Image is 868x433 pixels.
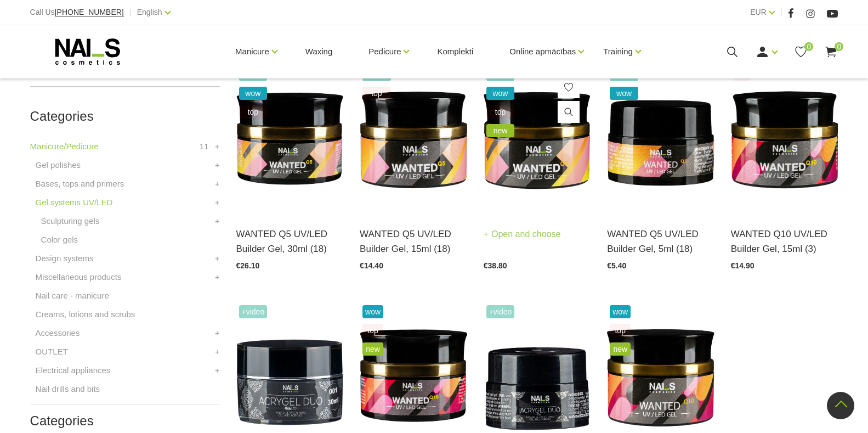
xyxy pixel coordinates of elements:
span: 11 [200,140,209,153]
span: +Video [486,305,515,318]
a: Online apmācības [509,30,576,74]
a: WANTED Q5 UV/LED Builder Gel, 5ml (18) [607,227,714,256]
a: Sculpturing gels [41,215,100,228]
span: [PHONE_NUMBER] [55,8,124,16]
span: | [129,5,132,19]
a: + [215,140,220,153]
a: + [215,271,220,284]
a: WANTED Q5 UV/LED Builder Gel, 30ml (18) [236,227,344,256]
span: new [362,342,383,356]
a: WANTED Q10 UV/LED Builder Gel, 15ml (3) [731,227,838,256]
span: | [780,5,782,19]
img: The team of NAI_S cosmetics specialists has created a gel that has been WANTED for long time by n... [607,65,714,213]
h2: Categories [30,109,220,123]
a: Creams, lotions and scrubs [36,308,135,321]
a: 0 [794,45,808,59]
a: Nail drills and bits [36,383,100,396]
a: Accessories [36,327,80,340]
a: Waxing [297,25,341,78]
a: Open and choose [484,227,561,242]
span: +Video [239,305,268,318]
a: + [215,327,220,340]
span: wow [610,305,631,318]
span: €14.40 [360,261,383,270]
img: The team of NAI_S cosmetics specialists has created a gel that has been WANTED for long time by n... [731,65,838,213]
a: + [215,196,220,209]
a: WANTED Q5 UV/LED Builder Gel, 15ml (18) [360,227,467,256]
a: Manicure [235,30,269,74]
a: + [215,252,220,265]
span: new [486,124,515,137]
a: Manicure/Pedicure [30,140,99,153]
a: 0 [824,45,838,59]
a: + [215,345,220,358]
h2: Categories [30,414,220,428]
a: Gel systems UV/LED [36,196,113,209]
a: + [215,215,220,228]
a: Pedicure [368,30,401,74]
span: €38.80 [484,261,507,270]
div: Call Us [30,5,124,19]
a: + [215,177,220,190]
a: + [215,159,220,172]
img: The team of NAI_S cosmetics specialists has created a gel that has been WANTED for long time by n... [360,65,467,213]
img: The team of NAI_S cosmetics specialists has created a gel that has been WANTED for long time by n... [236,65,344,213]
span: top [362,87,391,100]
a: [PHONE_NUMBER] [55,8,124,16]
a: EUR [750,5,767,19]
span: top [362,324,383,337]
span: €5.40 [607,261,626,270]
span: 0 [835,42,843,51]
span: wow [610,87,638,100]
a: Color gels [41,233,78,246]
a: Electrical appliances [36,364,111,377]
a: Bases, tops and primers [36,177,124,190]
span: top [610,324,631,337]
img: The team of NAI_S cosmetics specialists has created a gel that has been WANTED for long time by n... [484,65,591,213]
a: Design systems [36,252,94,265]
a: OUTLET [36,345,68,358]
span: new [610,342,631,356]
a: Training [603,30,633,74]
a: + [215,364,220,377]
span: top [486,105,515,119]
span: top [239,105,268,119]
span: €14.90 [731,261,754,270]
span: €26.10 [236,261,260,270]
a: English [137,5,162,19]
a: Gel polishes [36,159,81,172]
a: Nail care - manicure [36,289,109,302]
span: 0 [804,42,813,51]
span: wow [486,87,515,100]
a: Komplekti [428,25,482,78]
a: Miscellaneous products [36,271,122,284]
span: wow [239,87,268,100]
span: wow [362,305,383,318]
